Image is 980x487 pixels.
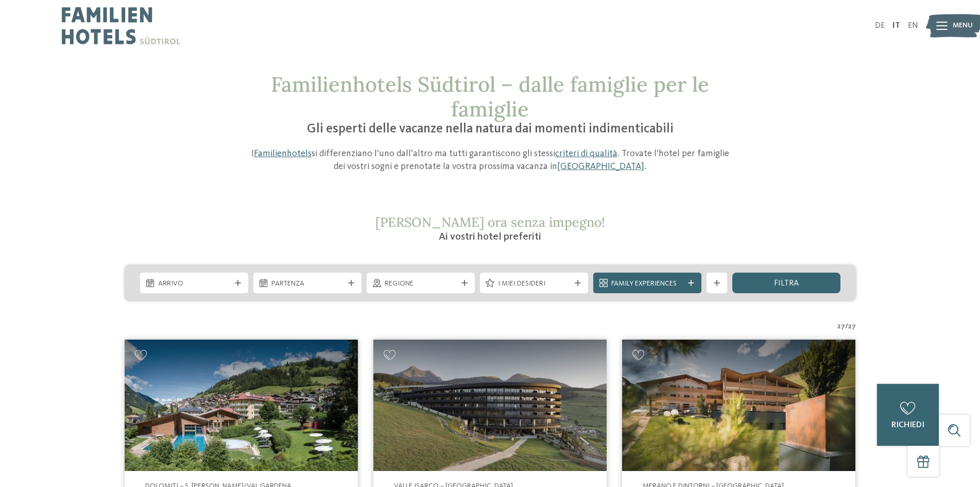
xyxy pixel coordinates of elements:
[271,71,709,122] span: Familienhotels Südtirol – dalle famiglie per le famiglie
[557,162,644,171] a: [GEOGRAPHIC_DATA]
[837,322,845,332] span: 27
[908,22,918,30] a: EN
[307,123,674,136] span: Gli esperti delle vacanze nella natura dai momenti indimenticabili
[385,279,457,289] span: Regione
[892,22,900,30] a: IT
[953,21,973,31] span: Menu
[891,421,924,429] span: richiedi
[774,279,799,288] span: filtra
[498,279,570,289] span: I miei desideri
[622,340,855,471] img: Aktiv & Familienhotel Adlernest ****
[875,22,885,30] a: DE
[555,149,617,158] a: criteri di qualità
[848,322,856,332] span: 27
[373,340,607,471] img: Cercate un hotel per famiglie? Qui troverete solo i migliori!
[877,384,939,446] a: richiedi
[611,279,683,289] span: Family Experiences
[246,147,735,173] p: I si differenziano l’uno dall’altro ma tutti garantiscono gli stessi . Trovate l’hotel per famigl...
[845,322,848,332] span: /
[254,149,312,158] a: Familienhotels
[439,232,541,242] span: Ai vostri hotel preferiti
[158,279,230,289] span: Arrivo
[375,214,605,230] span: [PERSON_NAME] ora senza impegno!
[271,279,343,289] span: Partenza
[125,340,358,471] img: Cercate un hotel per famiglie? Qui troverete solo i migliori!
